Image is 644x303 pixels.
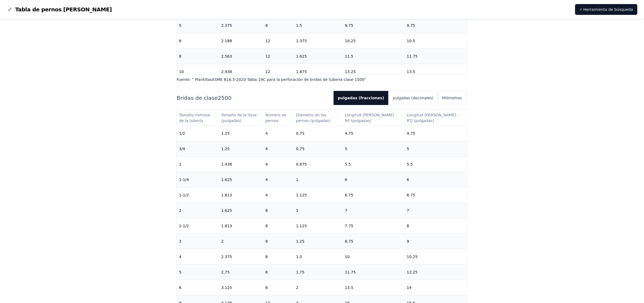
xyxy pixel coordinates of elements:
[407,147,409,151] font: 5
[407,208,409,213] font: 7
[296,193,307,197] font: 1.125
[338,96,384,100] font: pulgadas (fracciones)
[219,110,263,126] th: Tamaño de la llave (pulgadas)
[345,70,356,74] font: 13.25
[265,270,268,274] font: 8
[345,239,353,243] font: 8.75
[221,113,258,123] font: Tamaño de la llave (pulgadas)
[221,54,232,58] font: 2.563
[334,91,389,105] button: pulgadas (fracciones)
[296,224,307,228] font: 1.125
[179,131,185,136] font: 1/2
[442,96,462,100] font: Milímetros
[345,39,356,43] font: 10.25
[345,147,347,151] font: 5
[179,39,181,43] font: 6
[296,39,307,43] font: 1.375
[265,113,288,123] font: Número de pernos
[345,224,353,228] font: 7.75
[221,162,232,166] font: 1.438
[179,255,181,259] font: 4
[179,147,185,151] font: 3/4
[407,255,418,259] font: 10.25
[265,162,268,166] font: 4
[407,54,418,58] font: 11.75
[265,224,268,228] font: 8
[179,208,181,213] font: 2
[265,208,268,213] font: 8
[221,147,230,151] font: 1.25
[179,285,181,290] font: 6
[296,131,304,136] font: 0,75
[221,270,230,274] font: 2,75
[179,162,181,166] font: 1
[407,131,415,136] font: 4.75
[345,23,353,28] font: 9.75
[221,255,232,259] font: 2.375
[294,110,343,126] th: Diámetro de los pernos (pulgadas)
[265,39,270,43] font: 12
[407,39,415,43] font: 10.5
[345,54,353,58] font: 11.5
[179,23,181,28] font: 5
[179,54,181,58] font: 8
[296,23,302,28] font: 1.5
[265,147,268,151] font: 4
[296,113,330,123] font: Diámetro de los pernos (pulgadas)
[265,255,268,259] font: 8
[179,239,181,243] font: 3
[179,224,189,228] font: 2-1/2
[407,270,418,274] font: 12.25
[407,23,415,28] font: 9.75
[179,113,212,123] font: Tamaño nominal de la tubería
[265,193,268,197] font: 4
[221,39,232,43] font: 2.188
[345,270,356,274] font: 11.75
[179,193,189,197] font: 1-1/2
[265,131,268,136] font: 4
[393,96,434,100] font: pulgadas (decimales)
[345,177,347,182] font: 6
[221,131,230,136] font: 1.25
[265,23,268,28] font: 8
[389,91,438,105] button: pulgadas (decimales)
[345,285,353,290] font: 13.5
[296,270,304,274] font: 1,75
[265,54,270,58] font: 12
[580,7,633,12] font: ⚡ Herramienta de búsqueda
[296,177,298,182] font: 1
[177,110,219,126] th: Tamaño nominal de la tubería
[15,6,112,13] font: Tabla de pernos [PERSON_NAME]
[179,70,184,74] font: 10
[179,270,181,274] font: 5
[407,177,409,182] font: 6
[221,177,232,182] font: 1.625
[221,208,232,213] font: 1.625
[407,162,413,166] font: 5.5
[345,113,398,123] font: Longitud [PERSON_NAME] - RF (pulgadas)
[265,177,268,182] font: 4
[296,285,298,290] font: 2
[221,23,232,28] font: 2.375
[296,147,304,151] font: 0,75
[296,255,302,259] font: 1.5
[6,6,112,13] a: Gráfico de logotipos de pernos de bridaTabla de pernos [PERSON_NAME]
[296,70,307,74] font: 1.875
[407,285,412,290] font: 14
[221,224,232,228] font: 1.813
[221,285,232,290] font: 3.125
[263,110,294,126] th: Número de pernos
[296,208,298,213] font: 1
[407,113,460,123] font: Longitud [PERSON_NAME] - RTJ (pulgadas)
[265,285,268,290] font: 8
[221,239,224,243] font: 2
[407,239,409,243] font: 9
[247,77,365,82] font: Tabla 19C para la perforación de bridas de tubería clase 1500
[438,91,466,105] button: Milímetros
[296,239,304,243] font: 1.25
[6,6,13,13] img: Gráfico de logotipos de pernos de brida
[407,224,409,228] font: 8
[296,162,307,166] font: 0.875
[345,255,350,259] font: 10
[265,239,268,243] font: 8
